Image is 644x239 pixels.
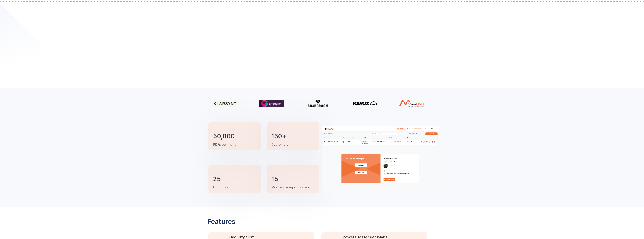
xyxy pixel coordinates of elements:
[213,185,228,190] p: Countries
[207,218,301,225] h3: Features
[213,176,221,182] h3: 25
[271,143,288,147] p: Customers
[213,100,237,106] img: Klarsynt logo
[271,176,278,182] h3: 15
[213,143,238,147] p: PDFs per month
[271,185,309,190] p: Minutes to report setup
[213,134,235,139] h3: 50,000
[271,134,286,139] h3: 150+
